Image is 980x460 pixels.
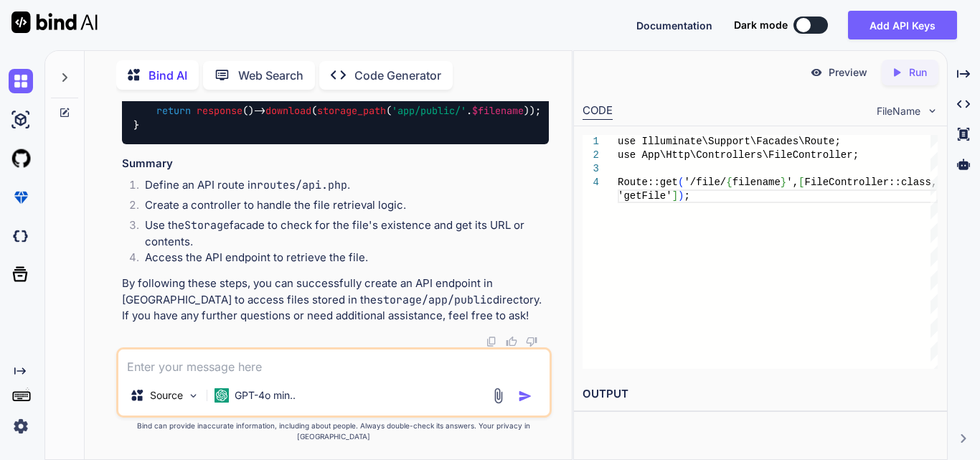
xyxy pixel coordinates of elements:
p: Bind can provide inaccurate information, including about people. Always double-check its answers.... [116,421,552,442]
img: Pick Models [187,390,199,402]
img: settings [9,414,33,438]
img: copy [486,336,497,347]
p: By following these steps, you can successfully create an API endpoint in [GEOGRAPHIC_DATA] to acc... [122,276,549,324]
li: Use the facade to check for the file's existence and get its URL or contents. [133,217,549,250]
span: ; [684,190,689,202]
span: return [156,104,191,117]
span: use App\Http\Controllers\FileController; [618,149,859,161]
div: 1 [583,135,599,149]
span: Route::get [618,177,678,188]
button: Add API Keys [848,11,957,39]
p: Run [909,65,927,80]
code: storage/app/public [377,293,493,307]
span: download [265,104,311,117]
span: } [781,177,786,188]
img: dislike [526,336,537,347]
span: response [197,104,242,117]
p: GPT-4o min.. [235,388,296,403]
img: attachment [490,388,507,404]
li: Access the API endpoint to retrieve the file. [133,250,549,270]
li: Create a controller to handle the file retrieval logic. [133,197,549,217]
div: CODE [583,103,613,120]
h3: Summary [122,156,549,172]
p: Web Search [238,67,303,84]
img: Bind AI [11,11,98,33]
h2: OUTPUT [574,377,947,411]
button: Documentation [636,18,712,33]
img: like [506,336,517,347]
img: chat [9,69,33,93]
img: GPT-4o mini [215,388,229,403]
li: Define an API route in . [133,177,549,197]
span: // Return the file as a response [162,90,346,103]
img: chevron down [926,105,938,117]
span: storage_path [317,104,386,117]
span: { [726,177,732,188]
code: routes/api.php [257,178,347,192]
img: premium [9,185,33,210]
div: 4 [583,176,599,189]
img: githubLight [9,146,33,171]
span: ] [672,190,678,202]
span: use Illuminate\Support\Facades\Route; [618,136,841,147]
img: darkCloudIdeIcon [9,224,33,248]
span: FileController::class, [805,177,938,188]
span: ) [678,190,684,202]
span: $filename [472,104,524,117]
span: '/file/ [684,177,726,188]
span: ', [786,177,798,188]
div: 3 [583,162,599,176]
span: Documentation [636,19,712,32]
p: Code Generator [354,67,441,84]
span: 'app/public/' [392,104,466,117]
div: 2 [583,149,599,162]
code: Storage [184,218,230,233]
span: Dark mode [734,18,788,32]
span: 'getFile' [618,190,672,202]
span: FileName [877,104,920,118]
span: ( [678,177,684,188]
img: ai-studio [9,108,33,132]
img: icon [518,389,532,403]
span: filename [732,177,781,188]
img: preview [810,66,823,79]
span: [ [798,177,804,188]
p: Source [150,388,183,403]
p: Preview [829,65,867,80]
code: { (! :: ( . )) { ()-> ([ => ], ); } ()-> ( ( . )); } [133,60,730,133]
p: Bind AI [149,67,187,84]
